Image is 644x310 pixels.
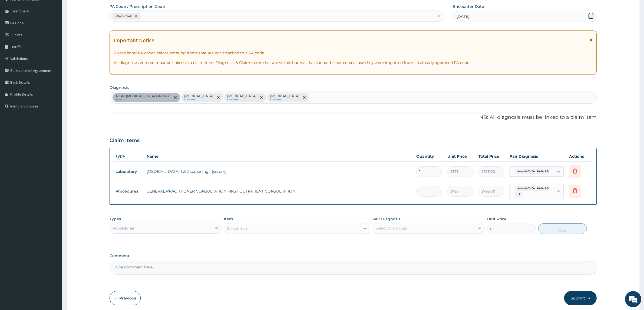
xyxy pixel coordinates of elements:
span: Acute [MEDICAL_DATA] infection [515,169,557,174]
span: remove selection option [302,95,307,100]
span: We're online! [31,68,75,123]
span: remove selection option [259,95,264,100]
span: Tariffs [12,44,21,49]
p: [MEDICAL_DATA] [270,94,299,98]
small: Confirmed [227,98,256,101]
p: NB: All diagnosis must be linked to a claim item [110,114,597,121]
button: Submit [564,291,597,305]
th: Pair Diagnosis [507,151,566,162]
small: Confirmed [270,98,299,101]
label: Item [224,216,233,222]
small: query [115,98,170,101]
label: Comment [110,254,597,258]
td: Procedures [113,186,144,196]
div: Minimize live chat window [89,3,102,16]
span: remove selection option [216,95,221,100]
label: Types [110,217,121,221]
div: Chat with us now [28,30,91,37]
th: Quantity [414,151,445,162]
td: [MEDICAL_DATA] 1 & 2 screening - [serum] [144,166,414,177]
td: Laboratory [113,167,144,177]
small: Confirmed [184,98,213,101]
p: [MEDICAL_DATA] [227,94,256,98]
p: All diagnoses entered must be linked to a claim item. Diagnosis & Claim Items that are visible bu... [114,60,593,65]
label: PA Code / Prescription Code [110,4,165,9]
h1: Important Notice [114,37,154,43]
span: Claims [12,32,22,37]
textarea: Type your message and hit 'Enter' [3,147,103,166]
th: Actions [566,151,593,162]
span: + 3 [515,191,523,197]
p: Please enter PA codes before entering items that are not attached to a PA code [114,50,593,56]
th: Total Price [476,151,507,162]
span: [DATE] [457,14,469,19]
img: d_794563401_company_1708531726252_794563401 [10,27,22,41]
td: GENERAL PRACTITIONER CONSULTATION FIRST OUTPATIENT CONSULTATION [144,186,414,197]
label: Diagnosis [110,85,129,90]
span: remove selection option [173,95,178,100]
label: Encounter Date [453,4,484,9]
span: Acute [MEDICAL_DATA] infection [515,186,557,191]
p: Acute [MEDICAL_DATA] infection [115,94,170,98]
label: Unit Price [487,216,507,222]
th: Type [113,151,144,161]
p: [MEDICAL_DATA] [184,94,213,98]
div: Select Item [227,226,249,231]
div: PA/1F674E [114,13,133,19]
th: Unit Price [445,151,476,162]
label: Pair Diagnosis [373,216,401,222]
div: Procedures [113,225,134,231]
span: Dashboard [12,9,29,14]
button: Previous [110,291,141,305]
th: Name [144,151,414,162]
div: Select Diagnosis [376,225,407,231]
h3: Claim Items [110,138,140,144]
button: Add [538,223,587,234]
